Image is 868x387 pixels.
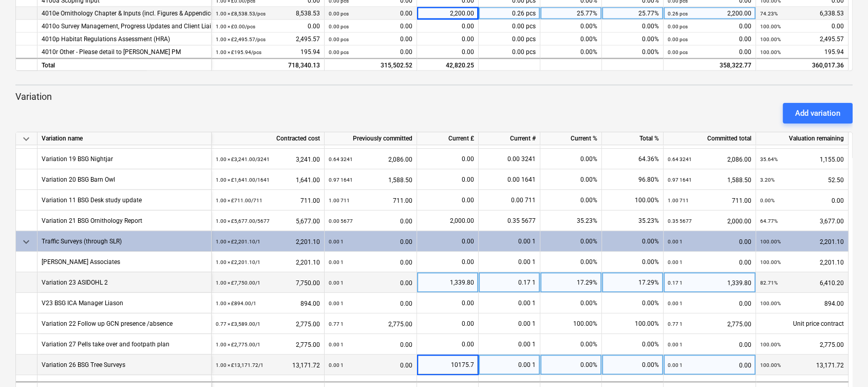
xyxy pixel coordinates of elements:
[216,272,320,293] div: 7,750.00
[329,177,353,183] small: 0.97 1641
[668,362,683,368] small: 0.00 1
[760,231,844,252] div: 2,201.10
[42,293,123,313] div: V23 BSG ICA Manager Liason
[760,218,778,224] small: 64.77%
[668,49,688,55] small: 0.00 pcs
[329,259,344,265] small: 0.00 1
[329,334,412,355] div: 0.00
[668,190,751,211] div: 711.00
[540,334,602,355] div: 0.00%
[212,132,325,145] div: Contracted cost
[479,231,540,252] div: 0.00 1
[760,20,844,32] div: 0.00
[216,177,270,183] small: 1.00 × £1,641.00 / 1641
[540,210,602,231] div: 35.23%
[668,272,751,293] div: 1,339.80
[602,355,664,375] div: 0.00%
[540,231,602,252] div: 0.00%
[760,293,844,314] div: 894.00
[479,149,540,169] div: 0.00 3241
[602,132,664,145] div: Total %
[216,231,320,252] div: 2,201.10
[216,49,261,55] small: 1.00 × £195.94 / pcs
[42,334,169,354] div: Variation 27 Pells take over and footpath plan
[42,210,142,231] div: Variation 21 BSG Ornithology Report
[417,58,479,71] div: 42,820.25
[540,20,602,32] div: 0.00%
[42,32,207,45] div: 4010p Habitat Regulations Assessment (HRA)
[216,280,260,286] small: 1.00 × £7,750.00 / 1
[417,7,479,20] div: 2,200.00
[216,355,320,376] div: 13,171.72
[668,355,751,376] div: 0.00
[42,20,207,32] div: 4010o Survey Management, Progress Updates and Client Liaison
[760,45,844,58] div: 195.94
[668,23,688,29] small: 0.00 pcs
[602,32,664,45] div: 0.00%
[668,231,751,252] div: 0.00
[602,149,664,169] div: 64.36%
[540,272,602,293] div: 17.29%
[668,45,751,58] div: 0.00
[668,169,751,190] div: 1,588.50
[760,272,844,293] div: 6,410.20
[602,210,664,231] div: 35.23%
[668,177,692,183] small: 0.97 1641
[760,280,778,286] small: 82.71%
[216,149,320,170] div: 3,241.00
[668,280,683,286] small: 0.17 1
[329,210,412,232] div: 0.00
[421,190,474,210] div: 0.00
[664,58,756,71] div: 358,322.77
[421,293,474,313] div: 0.00
[664,132,756,145] div: Committed total
[417,132,479,145] div: Current £
[421,231,474,252] div: 0.00
[668,321,683,327] small: 0.77 1
[421,169,474,190] div: 0.00
[668,259,683,265] small: 0.00 1
[329,156,353,162] small: 0.64 3241
[421,252,474,272] div: 0.00
[479,45,540,58] div: 0.00 pcs
[540,132,602,145] div: Current %
[760,239,781,244] small: 100.00%
[329,36,349,42] small: 0.00 pcs
[540,355,602,375] div: 0.00%
[540,7,602,20] div: 25.77%
[479,293,540,313] div: 0.00 1
[329,45,412,58] div: 0.00
[216,45,320,58] div: 195.94
[329,239,344,244] small: 0.00 1
[668,293,751,314] div: 0.00
[329,272,412,293] div: 0.00
[216,59,320,72] div: 718,340.13
[37,58,212,71] div: Total
[20,133,32,145] span: keyboard_arrow_down
[421,272,474,293] div: 1,339.80
[602,252,664,272] div: 0.00%
[668,20,751,32] div: 0.00
[216,259,260,265] small: 1.00 × £2,201.10 / 1
[760,301,781,306] small: 100.00%
[602,7,664,20] div: 25.77%
[329,231,412,252] div: 0.00
[479,210,540,231] div: 0.35 5677
[42,149,113,169] div: Variation 19 BSG Nightjar
[540,45,602,58] div: 0.00%
[329,10,349,16] small: 0.00 pcs
[216,32,320,45] div: 2,495.57
[783,103,853,124] button: Add variation
[668,10,688,16] small: 0.26 pcs
[216,301,256,306] small: 1.00 × £894.00 / 1
[540,252,602,272] div: 0.00%
[479,313,540,334] div: 0.00 1
[540,313,602,334] div: 100.00%
[795,107,840,120] div: Add variation
[216,7,320,20] div: 8,538.53
[421,334,474,355] div: 0.00
[602,293,664,313] div: 0.00%
[668,334,751,355] div: 0.00
[417,20,479,32] div: 0.00
[760,355,844,376] div: 13,171.72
